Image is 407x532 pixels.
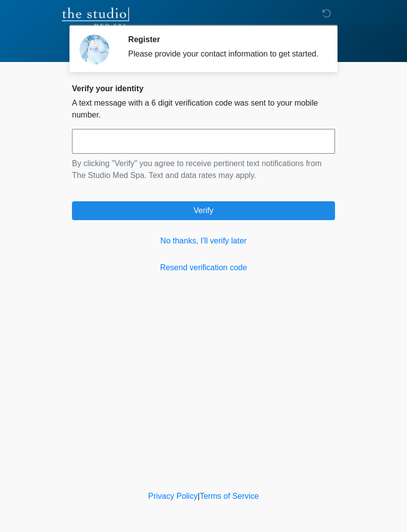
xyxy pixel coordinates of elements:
[62,7,129,27] img: The Studio Med Spa Logo
[72,84,335,93] h2: Verify your identity
[148,492,198,500] a: Privacy Policy
[72,158,335,181] p: By clicking "Verify" you agree to receive pertinent text notifications from The Studio Med Spa. T...
[198,492,200,500] a: |
[128,35,320,44] h2: Register
[79,35,109,64] img: Agent Avatar
[72,97,335,121] p: A text message with a 6 digit verification code was sent to your mobile number.
[72,235,335,247] a: No thanks, I'll verify later
[128,48,320,60] div: Please provide your contact information to get started.
[200,492,259,500] a: Terms of Service
[72,201,335,220] button: Verify
[72,262,335,274] a: Resend verification code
